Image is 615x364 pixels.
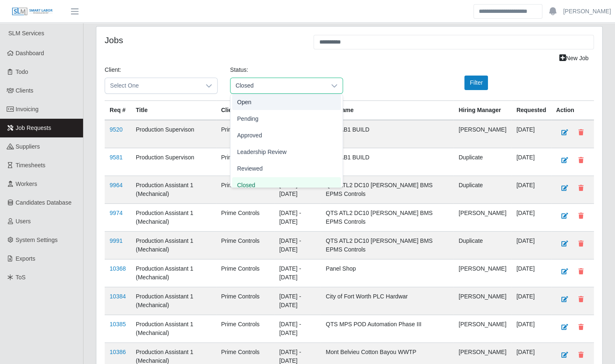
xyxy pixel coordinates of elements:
[274,176,321,204] td: [DATE] - [DATE]
[274,287,321,315] td: [DATE] - [DATE]
[110,237,123,244] a: 9991
[232,144,341,160] li: Leadership Review
[511,176,551,204] td: [DATE]
[216,259,274,287] td: Prime Controls
[511,259,551,287] td: [DATE]
[274,315,321,343] td: [DATE] - [DATE]
[16,237,58,243] span: System Settings
[453,120,511,148] td: [PERSON_NAME]
[216,101,274,120] th: Client
[105,78,201,93] span: Select One
[105,35,301,45] h4: Jobs
[105,101,131,120] th: Req #
[321,315,453,343] td: QTS MPS POD Automation Phase III
[16,106,39,112] span: Invoicing
[16,162,46,169] span: Timesheets
[554,51,594,66] a: New Job
[321,148,453,176] td: TI SFAB1 BUILD
[230,78,326,93] span: Closed
[16,143,40,150] span: Suppliers
[453,287,511,315] td: [PERSON_NAME]
[274,232,321,259] td: [DATE] - [DATE]
[321,176,453,204] td: QTS ATL2 DC10 [PERSON_NAME] BMS EPMS Controls
[110,293,126,300] a: 10384
[105,66,121,74] label: Client:
[216,148,274,176] td: Prime Controls
[453,176,511,204] td: Duplicate
[453,101,511,120] th: Hiring Manager
[464,76,488,90] button: Filter
[453,232,511,259] td: Duplicate
[16,68,28,75] span: Todo
[232,111,341,127] li: Pending
[511,148,551,176] td: [DATE]
[232,127,341,143] li: Approved
[321,232,453,259] td: QTS ATL2 DC10 [PERSON_NAME] BMS EPMS Controls
[110,126,123,133] a: 9520
[16,50,44,56] span: Dashboard
[274,204,321,232] td: [DATE] - [DATE]
[321,287,453,315] td: City of Fort Worth PLC Hardwar
[131,101,216,120] th: Title
[12,7,53,16] img: SLM Logo
[131,259,216,287] td: Production Assistant 1 (Mechanical)
[216,232,274,259] td: Prime Controls
[511,204,551,232] td: [DATE]
[131,176,216,204] td: Production Assistant 1 (Mechanical)
[131,204,216,232] td: Production Assistant 1 (Mechanical)
[16,87,34,94] span: Clients
[321,204,453,232] td: QTS ATL2 DC10 [PERSON_NAME] BMS EPMS Controls
[321,120,453,148] td: TI SFAB1 BUILD
[511,315,551,343] td: [DATE]
[473,4,542,19] input: Search
[131,315,216,343] td: Production Assistant 1 (Mechanical)
[551,101,594,120] th: Action
[216,120,274,148] td: Prime Controls
[453,259,511,287] td: [PERSON_NAME]
[216,176,274,204] td: Prime Controls
[110,265,126,272] a: 10368
[563,7,611,16] a: [PERSON_NAME]
[131,232,216,259] td: Production Assistant 1 (Mechanical)
[237,148,287,156] span: Leadership Review
[16,199,72,206] span: Candidates Database
[16,218,31,225] span: Users
[237,181,255,190] span: Closed
[232,177,341,193] li: Closed
[511,232,551,259] td: [DATE]
[131,120,216,148] td: Production Supervison
[321,259,453,287] td: Panel Shop
[216,315,274,343] td: Prime Controls
[453,315,511,343] td: [PERSON_NAME]
[511,287,551,315] td: [DATE]
[511,101,551,120] th: Requested
[230,66,248,74] label: Status:
[453,148,511,176] td: Duplicate
[110,182,123,188] a: 9964
[237,164,262,173] span: Reviewed
[110,210,123,216] a: 9974
[237,115,258,123] span: Pending
[131,287,216,315] td: Production Assistant 1 (Mechanical)
[274,259,321,287] td: [DATE] - [DATE]
[110,349,126,355] a: 10386
[16,274,26,281] span: ToS
[216,204,274,232] td: Prime Controls
[321,101,453,120] th: Job Name
[232,161,341,176] li: Reviewed
[453,204,511,232] td: [PERSON_NAME]
[237,98,251,107] span: Open
[16,255,35,262] span: Exports
[216,287,274,315] td: Prime Controls
[511,120,551,148] td: [DATE]
[110,321,126,327] a: 10385
[110,154,123,161] a: 9581
[16,181,37,187] span: Workers
[232,94,341,110] li: Open
[16,125,51,131] span: Job Requests
[8,30,44,37] span: SLM Services
[131,148,216,176] td: Production Supervison
[237,131,262,140] span: Approved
